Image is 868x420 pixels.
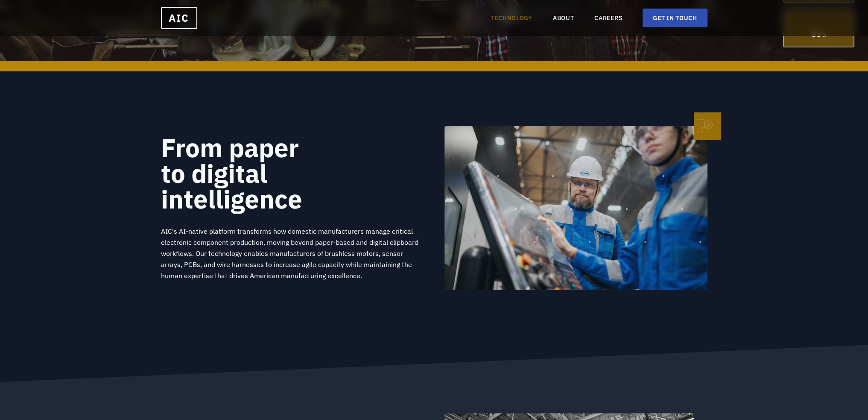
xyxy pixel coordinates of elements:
a: CAREERS [594,14,622,22]
a: AIC [161,7,197,29]
h2: From paper to digital intelligence [161,135,424,212]
a: ABOUT [553,14,574,22]
a: TECHNOLOGY [491,14,532,22]
p: AIC's AI-native platform transforms how domestic manufacturers manage critical electronic compone... [161,226,424,281]
a: GET IN TOUCH [643,9,707,27]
